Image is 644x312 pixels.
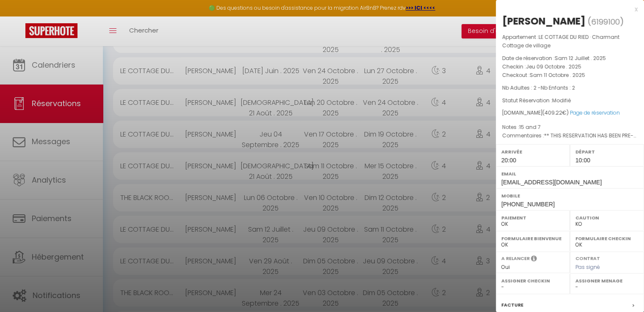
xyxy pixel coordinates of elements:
p: Appartement : [502,33,638,50]
label: Caution [575,213,638,222]
p: Date de réservation : [502,54,638,63]
span: Nb Enfants : 2 [541,84,575,91]
label: Contrat [575,255,600,260]
span: Sam 11 Octobre . 2025 [530,71,585,79]
p: Checkout : [502,71,638,79]
span: Pas signé [575,263,600,271]
span: [EMAIL_ADDRESS][DOMAIN_NAME] [501,179,602,186]
div: [PERSON_NAME] [502,14,586,28]
i: Sélectionner OUI si vous souhaiter envoyer les séquences de messages post-checkout [531,255,537,264]
span: 409.22 [544,109,562,116]
label: Paiement [501,213,564,222]
span: LE COTTAGE DU RIED · Charmant Cottage de village [502,33,619,49]
label: Assigner Menage [575,276,638,285]
span: 15 and 7 [519,123,541,131]
span: ( ) [588,16,624,27]
p: Commentaires : [502,131,638,140]
p: Notes : [502,123,638,131]
span: ( €) [542,109,569,116]
label: Facture [501,301,523,309]
div: [DOMAIN_NAME] [502,109,638,117]
label: Email [501,170,638,178]
p: Statut Réservation : [502,96,638,105]
a: Page de réservation [570,109,620,116]
span: Nb Adultes : 2 - [502,84,575,91]
span: Sam 12 Juillet . 2025 [555,55,606,62]
label: Assigner Checkin [501,276,564,285]
label: Arrivée [501,148,564,156]
label: Formulaire Bienvenue [501,234,564,243]
span: 20:00 [501,157,516,164]
label: A relancer [501,255,530,262]
span: [PHONE_NUMBER] [501,201,555,208]
label: Formulaire Checkin [575,234,638,243]
span: 10:00 [575,157,590,164]
label: Mobile [501,192,638,200]
label: Départ [575,148,638,156]
span: 6199100 [591,16,620,27]
span: Modifié [552,97,571,104]
p: Checkin : [502,63,638,71]
div: x [496,4,638,14]
span: Jeu 09 Octobre . 2025 [526,63,581,70]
